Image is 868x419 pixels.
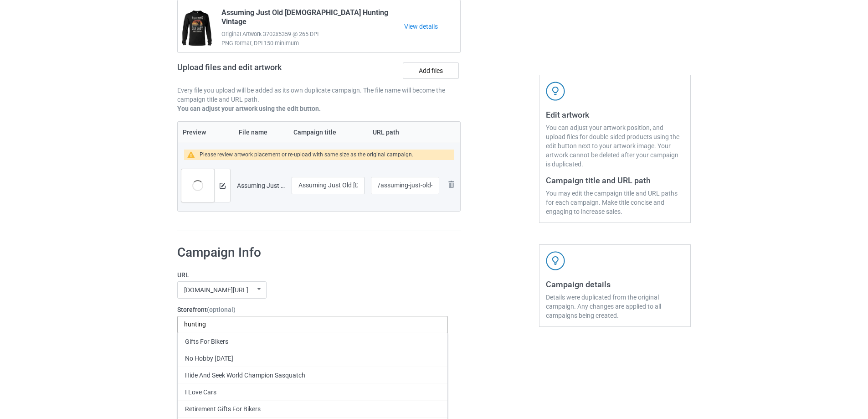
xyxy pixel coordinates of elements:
span: PNG format, DPI 150 minimum [221,39,404,48]
img: warning [187,151,200,158]
h3: Edit artwork [546,109,684,120]
th: URL path [368,122,442,143]
div: Hide And Seek World Champion Sasquatch [178,367,447,383]
th: Campaign title [288,122,368,143]
div: Details were duplicated from the original campaign. Any changes are applied to all campaigns bein... [546,293,684,320]
span: (optional) [207,306,236,313]
div: You can adjust your artwork position, and upload files for double-sided products using the edit b... [546,123,684,169]
label: Add files [403,62,459,79]
img: svg+xml;base64,PD94bWwgdmVyc2lvbj0iMS4wIiBlbmNvZGluZz0iVVRGLTgiPz4KPHN2ZyB3aWR0aD0iNDJweCIgaGVpZ2... [546,82,565,101]
h3: Campaign details [546,279,684,290]
label: URL [177,270,448,279]
img: svg+xml;base64,PD94bWwgdmVyc2lvbj0iMS4wIiBlbmNvZGluZz0iVVRGLTgiPz4KPHN2ZyB3aWR0aD0iNDJweCIgaGVpZ2... [546,251,565,270]
h2: Upload files and edit artwork [177,62,347,79]
th: Preview [178,122,234,143]
h1: Campaign Info [177,244,448,261]
div: Retirement Gifts For Bikers [178,400,447,417]
div: Please review artwork placement or re-upload with same size as the original campaign. [200,150,413,160]
div: Gifts For Bikers [178,333,447,350]
div: [DOMAIN_NAME][URL] [184,287,248,293]
label: Storefront [177,305,448,314]
p: Every file you upload will be added as its own duplicate campaign. The file name will become the ... [177,86,461,104]
b: You can adjust your artwork using the edit button. [177,105,321,112]
img: svg+xml;base64,PD94bWwgdmVyc2lvbj0iMS4wIiBlbmNvZGluZz0iVVRGLTgiPz4KPHN2ZyB3aWR0aD0iMTRweCIgaGVpZ2... [220,183,226,189]
div: You may edit the campaign title and URL paths for each campaign. Make title concise and engaging ... [546,189,684,216]
span: Original Artwork 3702x5359 @ 265 DPI [221,30,404,39]
img: svg+xml;base64,PD94bWwgdmVyc2lvbj0iMS4wIiBlbmNvZGluZz0iVVRGLTgiPz4KPHN2ZyB3aWR0aD0iMjhweCIgaGVpZ2... [446,179,457,190]
a: View details [404,22,460,31]
div: I Love Cars [178,383,447,400]
div: Assuming Just Old [DEMOGRAPHIC_DATA] Elk Hunting.png [237,181,285,190]
th: File name [234,122,288,143]
div: No Hobby [DATE] [178,350,447,367]
span: Assuming Just Old [DEMOGRAPHIC_DATA] Hunting Vintage [221,8,404,30]
h3: Campaign title and URL path [546,175,684,186]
